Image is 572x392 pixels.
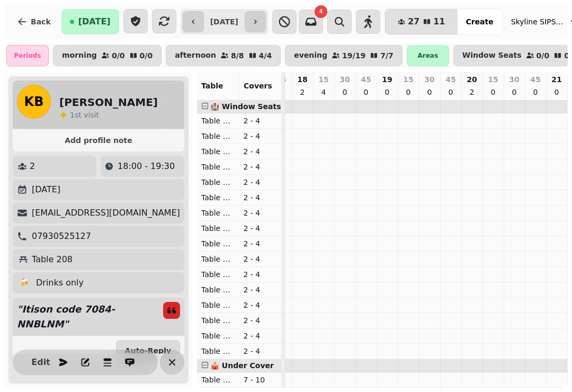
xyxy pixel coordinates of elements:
p: Table 113 [201,300,235,310]
span: 4 [319,9,323,14]
p: 2 - 4 [244,177,278,188]
button: Back [8,9,59,34]
p: 21 [551,74,561,85]
p: 15 [318,74,328,85]
p: 0 / 0 [537,52,550,59]
p: Table 109 [201,238,235,249]
p: 0 [446,87,455,97]
p: 0 [552,87,561,97]
button: afternoon8/84/4 [166,45,281,66]
p: 2 - 4 [244,131,278,141]
p: 2 - 4 [244,192,278,203]
p: 0 [383,87,391,97]
p: 0 [341,87,349,97]
div: Periods [6,45,49,66]
p: afternoon [175,51,216,60]
p: [EMAIL_ADDRESS][DOMAIN_NAME] [32,207,180,219]
p: 0 / 0 [140,52,153,59]
p: 07930525127 [32,230,91,243]
p: visit [70,110,99,120]
p: 45 [445,74,455,85]
p: 2 - 4 [244,223,278,234]
button: Auto-Reply [116,340,180,361]
p: 15 [403,74,413,85]
span: Edit [34,358,47,367]
p: Table 111 [201,269,235,280]
div: Areas [407,45,449,66]
p: Drinks only [36,277,84,289]
p: 8 / 8 [231,52,244,59]
p: evening [294,51,327,60]
p: [DATE] [32,183,60,196]
p: 18 [297,74,307,85]
p: 0 [489,87,497,97]
p: Table 201 [201,375,235,385]
p: 2 - 4 [244,331,278,341]
p: 30 [424,74,434,85]
p: morning [62,51,97,60]
p: 2 - 4 [244,300,278,310]
span: Back [31,18,51,25]
p: 0 [425,87,434,97]
p: 0 [510,87,519,97]
p: 19 [382,74,392,85]
span: Covers [244,82,272,90]
p: 0 [362,87,370,97]
span: Skyline SIPS SJQ [511,16,564,27]
span: 27 [408,17,419,26]
p: Window Seats [462,51,522,60]
p: 0 [531,87,540,97]
span: 🎪 Under Cover [210,361,274,370]
p: 30 [339,74,350,85]
p: Table 112 [201,284,235,295]
span: 🏰 Window Seats [210,102,281,111]
span: st [75,111,84,119]
span: Table [201,82,224,90]
p: Table 110 [201,254,235,264]
button: Create [457,9,502,34]
p: 45 [361,74,371,85]
p: Table 108 [201,223,235,234]
span: Auto-Reply [125,347,171,354]
button: Edit [30,352,51,373]
p: 45 [530,74,540,85]
p: 2 - 4 [244,346,278,357]
button: evening19/197/7 [285,45,403,66]
p: 7 - 10 [244,375,278,385]
p: 2 - 4 [244,269,278,280]
span: 11 [433,17,445,26]
p: 2 - 4 [244,315,278,326]
p: Table 115 [201,331,235,341]
p: 18:00 - 19:30 [118,160,175,173]
p: Table 101 [201,115,235,126]
span: [DATE] [78,17,111,26]
p: 4 [319,87,328,97]
h2: [PERSON_NAME] [59,95,158,110]
p: " Itison code 7084-NNBLNM " [13,298,155,336]
p: Table 106 [201,192,235,203]
p: 2 - 4 [244,254,278,264]
button: morning0/00/0 [53,45,162,66]
p: Table 208 [32,253,73,266]
p: Table 104 [201,162,235,172]
p: Table 105 [201,177,235,188]
p: 2 [468,87,476,97]
p: Table 107 [201,208,235,218]
p: 2 [298,87,307,97]
p: 2 - 4 [244,115,278,126]
button: [DATE] [61,9,119,34]
p: 30 [509,74,519,85]
p: Table 103 [201,146,235,157]
p: 4 / 4 [259,52,272,59]
span: KB [24,95,44,108]
p: Table 102 [201,131,235,141]
p: Table 114 [201,315,235,326]
p: 2 - 4 [244,284,278,295]
p: 2 [30,160,35,173]
p: 0 [404,87,413,97]
p: 2 - 4 [244,162,278,172]
p: 0 / 0 [112,52,125,59]
p: 15 [488,74,498,85]
p: 20 [467,74,477,85]
button: 2711 [385,9,458,34]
